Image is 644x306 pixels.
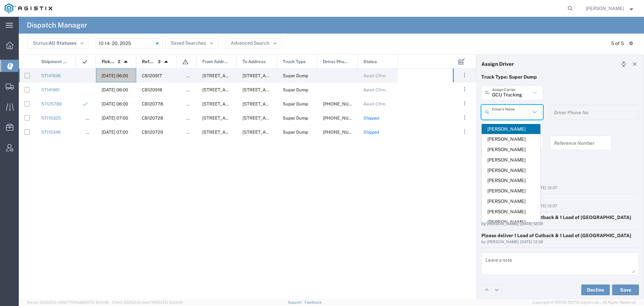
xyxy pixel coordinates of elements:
button: ... [460,85,469,94]
h4: Notes [481,167,639,173]
span: 209-923-3295 [323,101,363,106]
span: [PERSON_NAME] [482,186,540,196]
span: CB120917 [142,73,162,78]
img: arrow-dropup.svg [120,56,131,67]
button: ... [460,113,469,122]
span: . . . [464,85,465,93]
a: 57115346 [41,130,61,135]
button: Saved Searches [165,38,218,49]
span: Shipment No. [41,55,68,69]
span: . . . [464,99,465,107]
img: arrow-dropup.svg [161,56,171,67]
span: CB120918 [142,87,162,92]
span: 209-923-3295 [323,130,363,135]
div: 5 of 5 [611,40,624,47]
button: Advanced Search [225,38,281,49]
div: Please deliver 1 Load of Cutback & 1 Load of [GEOGRAPHIC_DATA] [481,214,639,221]
a: 57125789 [41,101,62,106]
span: Shipped [363,116,379,121]
span: Super Dump [283,73,308,78]
span: Copyright © [DATE]-[DATE] Agistix Inc., All Rights Reserved [533,300,636,305]
span: false [186,87,197,92]
div: by Agistix [PERSON_NAME] [DATE] 12:37 [481,185,639,191]
span: . . . [464,114,465,122]
button: ... [460,71,469,80]
span: All Statuses [49,40,76,46]
span: [DATE] 10:25:10 [156,300,182,304]
span: 12523 North, CA-59, Merced, California, 95348, United States [202,73,269,78]
span: false [186,116,197,121]
h4: Dispatch Manager [27,17,87,34]
span: 10/16/2025, 06:00 [102,73,128,78]
span: Await Cfrm. [363,73,386,78]
img: icon [182,58,189,65]
span: 1524 N Carpenter Rd, Modesto, California, 95351, United States [243,130,345,135]
span: Reference [142,55,155,69]
span: Super Dump [283,101,308,106]
span: To Address [243,55,266,69]
button: [PERSON_NAME] [585,4,635,12]
button: Decline [581,285,610,295]
a: 57141936 [41,73,61,78]
a: 57141961 [41,87,60,92]
div: Quarry [481,196,639,203]
p: Truck Type: Super Dump [481,74,639,81]
span: [PERSON_NAME] [482,134,540,144]
div: by Agistix [PERSON_NAME] [DATE] 12:37 [481,203,639,209]
a: Feedback [305,300,322,304]
span: 10/16/2025, 06:00 [102,87,128,92]
span: [DATE] 10:41:40 [83,300,109,304]
span: Shipped [363,130,379,135]
h4: Assign Driver [481,61,514,67]
span: Await Cfrm. [363,87,386,92]
span: From Address [202,55,229,69]
span: . . . [464,71,465,79]
span: 3 [158,55,161,69]
span: 26292 E River Rd, Escalon, California, 95320, United States [202,101,269,106]
span: 10/14/2025, 07:00 [102,116,128,121]
span: 26292 E River Rd, Escalon, California, 95320, United States [202,116,269,121]
div: by [PERSON_NAME] [DATE] 12:39 [481,239,639,245]
span: [PERSON_NAME] [482,144,540,155]
span: Driver Phone No. [323,55,350,69]
span: Truck Type [283,55,306,69]
span: false [186,101,197,106]
span: [PERSON_NAME] [482,207,540,217]
span: 4165 E Childs Ave, Merced, California, 95341, United States [243,73,309,78]
a: Edit previous row [482,285,492,295]
img: icon [82,58,88,65]
span: false [186,73,197,78]
span: 209-905-4107 [323,116,363,121]
span: [PERSON_NAME] [482,196,540,207]
button: Status:All Statuses [27,38,89,49]
a: Edit next row [492,285,502,295]
span: [PERSON_NAME] [482,217,540,227]
span: [PERSON_NAME] [482,155,540,165]
span: 12523 North, CA-59, Merced, California, 95348, United States [202,87,269,92]
img: logo [5,3,52,13]
span: Robert Casaus [586,5,624,12]
span: Super Dump [283,87,308,92]
span: Super Dump [283,130,308,135]
span: 4040 West Ln, Stockton, California, 95204, United States [243,101,309,106]
span: 10/14/2025, 07:00 [102,130,128,135]
span: Status [363,55,377,69]
div: by [PERSON_NAME] [DATE] 12:39 [481,221,639,227]
span: [PERSON_NAME] [482,165,540,176]
span: CB120729 [142,130,163,135]
a: Support [288,300,305,304]
button: ... [460,99,469,108]
div: Business No Loading Dock [481,178,639,185]
div: Please deliver 1 Load of Cutback & 1 Load of [GEOGRAPHIC_DATA] [481,232,639,239]
span: Pickup Date and Time [102,55,115,69]
span: Server: 2025.21.0-c63077040a8 [27,300,109,304]
span: 26292 E River Rd, Escalon, California, 95320, United States [202,130,269,135]
span: 10/15/2025, 06:00 [102,101,128,106]
span: Await Cfrm. [363,101,386,106]
button: ... [460,127,469,136]
span: 4588 Hope Ln, Salida, California, 95368, United States [243,116,309,121]
h4: References [481,124,639,130]
span: [PERSON_NAME] [482,175,540,186]
span: CB120728 [142,116,163,121]
button: Save [612,285,639,295]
